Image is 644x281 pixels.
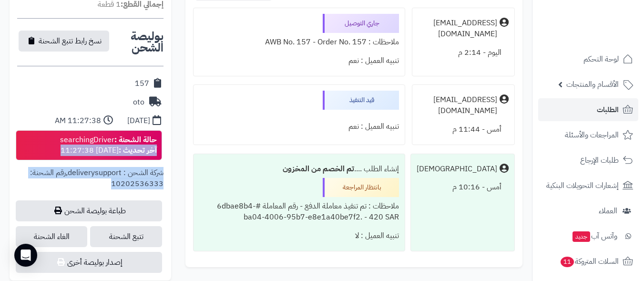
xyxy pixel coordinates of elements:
[538,225,638,248] a: وآتس آبجديد
[111,31,164,53] h2: بوليصة الشحن
[323,14,399,33] div: جاري التوصيل
[199,197,399,227] div: ملاحظات : تم تنفيذ معاملة الدفع - رقم المعاملة #6dbae8b4-ba04-4006-95b7-e8e1a40be7f2. - 420 SAR
[583,52,619,66] span: لوحة التحكم
[199,227,399,245] div: تنبيه العميل : لا
[14,244,37,267] div: Open Intercom Messenger
[199,33,399,52] div: ملاحظات : AWB No. 157 - Order No. 157
[39,35,102,47] span: نسخ رابط تتبع الشحنة
[565,128,619,142] span: المراجعات والأسئلة
[538,199,638,222] a: العملاء
[417,178,509,197] div: أمس - 10:16 م
[16,200,162,221] a: طباعة بوليصة الشحن
[538,149,638,172] a: طلبات الإرجاع
[417,164,497,175] div: [DEMOGRAPHIC_DATA]
[30,167,164,189] span: رقم الشحنة: 10202536333
[55,115,101,126] div: 11:27:38 AM
[135,78,149,89] div: 157
[16,226,87,247] span: الغاء الشحنة
[538,174,638,197] a: إشعارات التحويلات البنكية
[546,179,619,192] span: إشعارات التحويلات البنكية
[538,250,638,273] a: السلات المتروكة11
[127,115,150,126] div: [DATE]
[323,91,399,110] div: قيد التنفيذ
[566,78,619,91] span: الأقسام والمنتجات
[68,167,164,178] span: شركة الشحن : deliverysupport
[599,204,617,218] span: العملاء
[17,167,164,200] div: ,
[90,226,162,247] a: تتبع الشحنة
[60,135,157,156] div: searchingDriver [DATE] 11:27:38
[572,229,617,243] span: وآتس آب
[16,252,162,273] button: إصدار بوليصة أخرى
[323,178,399,197] div: بانتظار المراجعة
[538,124,638,146] a: المراجعات والأسئلة
[597,103,619,116] span: الطلبات
[572,231,590,242] span: جديد
[199,52,399,70] div: تنبيه العميل : نعم
[418,43,509,62] div: اليوم - 2:14 م
[418,120,509,139] div: أمس - 11:44 م
[19,31,109,52] button: نسخ رابط تتبع الشحنة
[580,154,619,167] span: طلبات الإرجاع
[283,163,354,175] b: تم الخصم من المخزون
[560,255,619,268] span: السلات المتروكة
[199,160,399,178] div: إنشاء الطلب ....
[199,117,399,136] div: تنبيه العميل : نعم
[418,94,497,116] div: [EMAIL_ADDRESS][DOMAIN_NAME]
[119,145,157,156] strong: آخر تحديث :
[538,48,638,71] a: لوحة التحكم
[418,18,497,40] div: [EMAIL_ADDRESS][DOMAIN_NAME]
[114,134,157,146] strong: حالة الشحنة :
[538,98,638,121] a: الطلبات
[561,257,574,267] span: 11
[133,97,144,108] div: oto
